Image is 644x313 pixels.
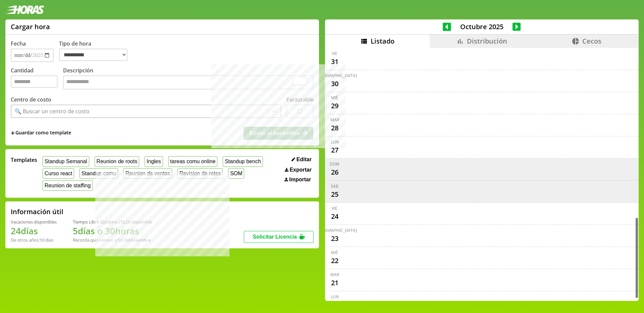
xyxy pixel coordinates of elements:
h1: 24 días [11,225,57,237]
div: mar [330,272,339,277]
div: Vacaciones disponibles [11,219,57,225]
div: 29 [329,101,340,111]
button: tareas comu online [168,156,218,167]
button: Standup comu [79,168,118,179]
label: Cantidad [11,67,63,91]
h1: Cargar hora [11,22,50,31]
div: 22 [329,255,340,266]
button: Curso react [43,168,74,179]
span: Exportar [289,167,312,173]
span: + [11,129,15,137]
span: Cecos [582,37,601,46]
div: 28 [329,123,340,133]
button: Standup bench [223,156,263,167]
span: Octubre 2025 [451,22,513,31]
div: 31 [329,56,340,67]
button: SOM [228,168,244,179]
div: 25 [329,189,340,200]
span: Distribución [467,37,507,46]
div: [DEMOGRAPHIC_DATA] [313,228,357,233]
span: +Guardar como template [11,129,71,137]
div: lun [331,294,339,300]
button: Reunion de ventas [123,168,172,179]
div: Recordá que vencen a fin de [73,237,152,243]
select: Tipo de hora [59,49,127,61]
span: Importar [289,177,311,183]
h2: Información útil [11,207,63,216]
span: Editar [297,156,312,163]
div: 27 [329,145,340,155]
textarea: To enrich screen reader interactions, please activate Accessibility in Grammarly extension settings [63,75,314,89]
div: 20 [329,300,340,310]
label: Fecha [11,40,26,47]
button: Ingles [145,156,163,167]
span: Listado [371,37,394,46]
span: Templates [11,156,37,164]
img: logotipo [5,5,44,14]
div: 30 [329,78,340,89]
b: Diciembre [129,237,151,243]
label: Centro de costo [11,96,51,103]
div: lun [331,139,339,145]
div: dom [330,161,339,167]
div: vie [332,51,337,56]
div: vie [332,205,337,211]
div: 🔍 Buscar un centro de costo [15,108,90,115]
input: Cantidad [11,75,58,88]
div: 23 [329,233,340,244]
div: mar [330,117,339,123]
button: Exportar [283,167,314,173]
div: mié [331,95,338,101]
button: Editar [289,156,314,163]
button: Reunion de staffing [43,180,93,191]
div: mié [331,250,338,255]
div: 26 [329,167,340,178]
div: [DEMOGRAPHIC_DATA] [313,73,357,78]
label: Facturable [286,96,314,103]
button: Solicitar Licencia [244,231,314,243]
div: De otros años: 10 días [11,237,57,243]
h1: 5 días o 30 horas [73,225,152,237]
div: Tiempo Libre Optativo (TiLO) disponible [73,219,152,225]
button: Standup Semanal [43,156,89,167]
button: Revision de rates [177,168,223,179]
label: Tipo de hora [59,40,133,62]
span: Solicitar Licencia [253,234,297,240]
div: scrollable content [325,48,639,300]
button: Reunion de roots [95,156,139,167]
label: Descripción [63,67,314,91]
div: sáb [331,183,338,189]
div: 24 [329,211,340,222]
div: 21 [329,277,340,288]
